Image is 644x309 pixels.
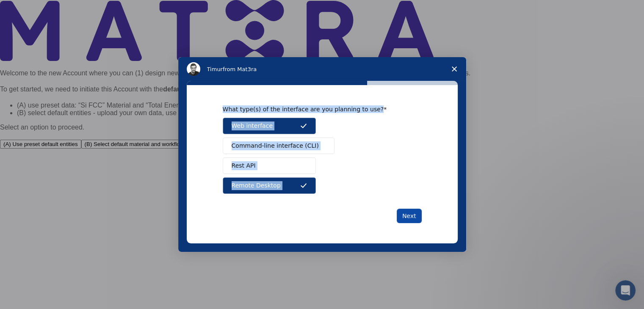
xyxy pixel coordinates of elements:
span: Close survey [442,57,466,81]
button: Web interface [223,118,316,134]
span: Rest API [232,161,256,170]
span: Remote Desktop [232,181,281,190]
div: What type(s) of the interface are you planning to use? [223,105,409,113]
span: Timur [207,66,223,72]
img: Profile image for Timur [187,62,200,76]
button: Remote Desktop [223,177,316,194]
span: Command-line interface (CLI) [232,141,319,150]
button: Next [397,209,422,223]
span: from Mat3ra [223,66,257,72]
span: Soporte [17,6,47,14]
button: Rest API [223,157,316,174]
span: Web interface [232,121,273,130]
button: Command-line interface (CLI) [223,138,334,154]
